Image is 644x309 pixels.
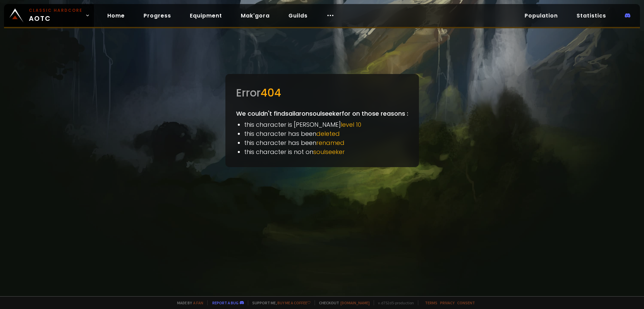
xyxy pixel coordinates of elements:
span: 404 [261,85,281,100]
span: AOTC [29,7,83,24]
li: this character is [PERSON_NAME] [244,120,408,129]
span: Made by [173,300,203,305]
div: We couldn't find sailar on soulseeker for on those reasons : [225,74,419,167]
a: Report a bug [212,300,238,305]
a: Guilds [283,9,313,23]
span: Checkout [315,300,370,305]
div: Error [236,85,408,101]
a: Consent [457,300,475,305]
a: Population [519,9,563,23]
a: Privacy [440,300,454,305]
span: level 10 [341,120,361,129]
span: renamed [316,139,344,147]
a: Home [102,9,130,23]
a: Progress [138,9,176,23]
a: Buy me a coffee [277,300,311,305]
li: this character has been [244,138,408,147]
a: Equipment [184,9,227,23]
li: this character has been [244,129,408,138]
span: v. d752d5 - production [374,300,414,305]
a: Classic HardcoreAOTC [4,4,94,27]
span: Support me, [248,300,311,305]
a: Mak'gora [235,9,275,23]
a: Statistics [571,9,611,23]
span: deleted [316,129,340,138]
small: Classic Hardcore [29,7,83,13]
a: Terms [425,300,437,305]
span: soulseeker [313,148,345,156]
a: [DOMAIN_NAME] [340,300,370,305]
li: this character is not on [244,147,408,156]
a: a fan [193,300,203,305]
